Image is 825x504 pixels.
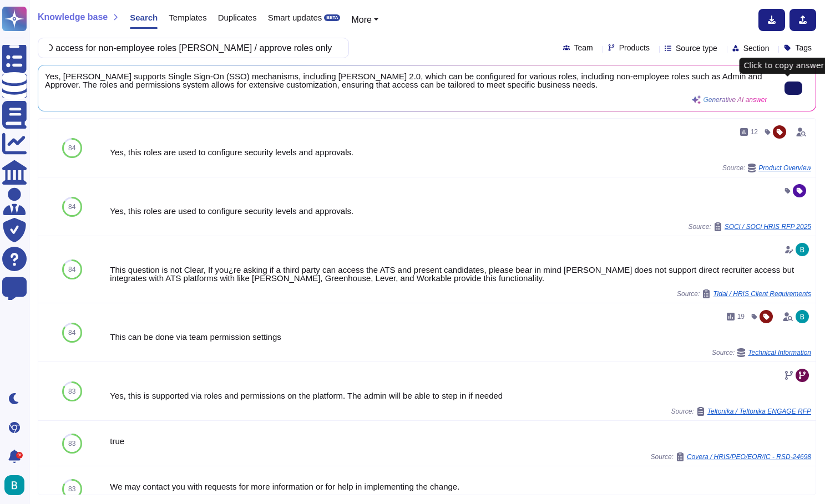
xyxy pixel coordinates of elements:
span: Team [574,44,593,52]
span: Knowledge base [38,13,108,22]
span: 19 [737,313,745,320]
div: true [110,437,811,445]
span: 84 [68,266,75,273]
span: 84 [68,145,75,151]
span: Section [743,44,770,52]
span: 83 [68,440,75,447]
span: 84 [68,329,75,336]
div: Yes, this roles are used to configure security levels and approvals. [110,148,811,156]
div: 9+ [16,452,23,459]
span: Generative AI answer [703,96,767,103]
span: Smart updates [268,13,322,22]
span: Tags [795,44,812,52]
span: Products [619,44,650,52]
span: Duplicates [218,13,257,22]
span: Product Overview [758,165,811,171]
input: Search a question or template... [44,38,337,58]
div: We may contact you with requests for more information or for help in implementing the change. [110,482,811,491]
span: Technical Information [748,349,811,356]
div: This can be done via team permission settings [110,333,811,341]
span: Search [130,13,158,22]
div: This question is not Clear, If you¿re asking if a third party can access the ATS and present cand... [110,266,811,282]
span: SOCi / SOCi HRIS RFP 2025 [725,223,811,230]
span: Teltonika / Teltonika ENGAGE RFP [707,408,811,415]
div: BETA [324,14,340,21]
span: Covera / HRIS/PEO/EOR/IC - RSD-24698 [687,454,811,460]
span: Source: [712,348,811,357]
span: Source: [688,222,811,231]
span: Source: [677,289,811,298]
img: user [4,475,24,495]
span: 12 [751,129,758,135]
button: More [351,13,378,27]
span: 83 [68,388,75,395]
img: user [796,310,809,323]
span: More [351,15,371,24]
span: Templates [169,13,206,22]
span: Tidal / HRIS Client Requirements [713,291,811,297]
div: Yes, this roles are used to configure security levels and approvals. [110,207,811,215]
div: Yes, this is supported via roles and permissions on the platform. The admin will be able to step ... [110,391,811,400]
span: Yes, [PERSON_NAME] supports Single Sign-On (SSO) mechanisms, including [PERSON_NAME] 2.0, which c... [45,72,767,89]
button: user [2,473,32,497]
span: Source: [722,164,811,172]
span: Source: [671,407,811,416]
span: 83 [68,486,75,492]
span: Source type [676,44,717,52]
img: user [796,243,809,256]
span: 84 [68,203,75,210]
span: Source: [651,452,811,461]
